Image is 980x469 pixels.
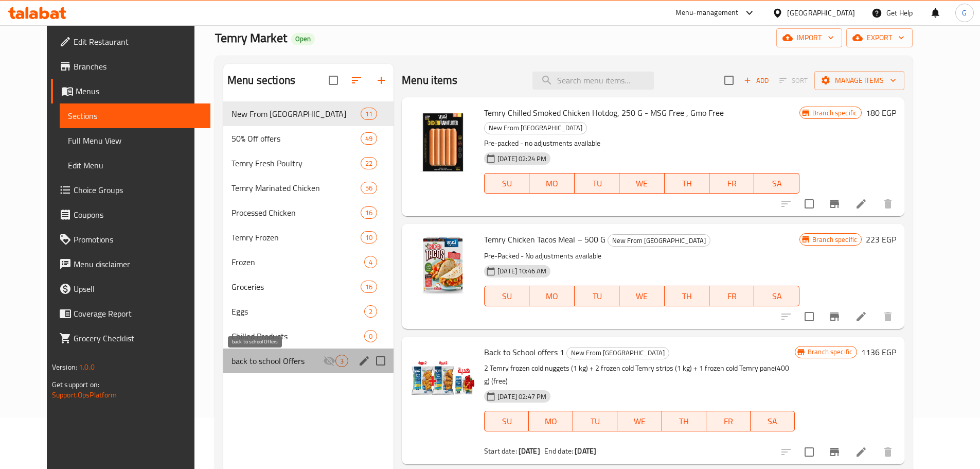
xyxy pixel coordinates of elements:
[822,192,847,216] button: Branch-specific-item
[822,304,847,329] button: Branch-specific-item
[714,289,750,304] span: FR
[231,281,361,293] div: Groceries
[364,305,377,318] div: items
[709,286,754,306] button: FR
[617,411,662,431] button: WE
[608,235,710,247] span: New From [GEOGRAPHIC_DATA]
[742,75,770,86] span: Add
[361,206,377,219] div: items
[808,235,861,245] span: Branch specific
[484,444,517,458] span: Start date:
[529,173,574,194] button: MO
[758,289,795,304] span: SA
[227,73,295,88] h2: Menu sections
[665,286,709,306] button: TH
[51,326,210,351] a: Grocery Checklist
[484,411,529,431] button: SU
[773,73,814,89] span: Select section first
[361,134,377,144] span: 49
[533,176,570,191] span: MO
[74,258,202,270] span: Menu disclaimer
[669,289,705,304] span: TH
[754,173,799,194] button: SA
[579,289,615,304] span: TU
[533,414,569,429] span: MO
[51,252,210,276] a: Menu disclaimer
[665,173,709,194] button: TH
[675,7,739,19] div: Menu-management
[484,344,564,360] span: Back to School offers 1
[529,286,574,306] button: MO
[718,70,740,91] span: Select section
[223,101,394,126] div: New From [GEOGRAPHIC_DATA]11
[231,256,364,268] span: Frozen
[706,411,751,431] button: FR
[74,283,202,295] span: Upsell
[876,192,900,216] button: delete
[231,305,364,318] div: Eggs
[493,154,550,164] span: [DATE] 02:24 PM
[710,414,746,429] span: FR
[336,356,348,366] span: 3
[68,134,202,147] span: Full Menu View
[74,233,202,246] span: Promotions
[866,106,896,120] h6: 180 EGP
[855,310,867,323] a: Edit menu item
[493,392,550,402] span: [DATE] 02:47 PM
[365,307,377,317] span: 2
[484,122,587,134] div: New From Temry
[231,108,361,120] span: New From [GEOGRAPHIC_DATA]
[755,414,791,429] span: SA
[493,266,550,276] span: [DATE] 10:46 AM
[855,446,867,458] a: Edit menu item
[365,332,377,341] span: 0
[215,26,287,49] span: Temry Market
[74,209,202,221] span: Coupons
[410,106,476,171] img: Temry Chilled Smoked Chicken Hotdog, 250 G - MSG Free , Gmo Free
[51,301,210,326] a: Coverage Report
[223,349,394,373] div: back to school Offers3edit
[223,176,394,200] div: Temry Marinated Chicken56
[74,60,202,73] span: Branches
[74,307,202,320] span: Coverage Report
[223,126,394,151] div: 50% Off offers49
[231,330,364,342] span: Chilled Products
[485,122,586,134] span: New From [GEOGRAPHIC_DATA]
[52,360,77,374] span: Version:
[223,324,394,349] div: Chilled Products0
[575,444,596,458] b: [DATE]
[533,289,570,304] span: MO
[51,202,210,227] a: Coupons
[231,132,361,145] span: 50% Off offers
[822,440,847,464] button: Branch-specific-item
[544,444,573,458] span: End date:
[662,411,706,431] button: TH
[361,233,377,242] span: 10
[714,176,750,191] span: FR
[575,286,619,306] button: TU
[876,304,900,329] button: delete
[323,355,335,367] svg: Inactive section
[60,153,210,178] a: Edit Menu
[621,414,657,429] span: WE
[361,157,377,169] div: items
[74,184,202,196] span: Choice Groups
[223,274,394,299] div: Groceries16
[223,151,394,176] div: Temry Fresh Poultry22
[344,68,369,93] span: Sort sections
[369,68,394,93] button: Add section
[361,159,377,168] span: 22
[223,97,394,377] nav: Menu sections
[357,353,372,369] button: edit
[410,345,476,411] img: Back to School offers 1
[855,198,867,210] a: Edit menu item
[68,110,202,122] span: Sections
[866,232,896,247] h6: 223 EGP
[804,347,857,357] span: Branch specific
[231,182,361,194] span: Temry Marinated Chicken
[623,289,660,304] span: WE
[402,73,458,88] h2: Menu items
[231,355,323,367] span: back to school Offers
